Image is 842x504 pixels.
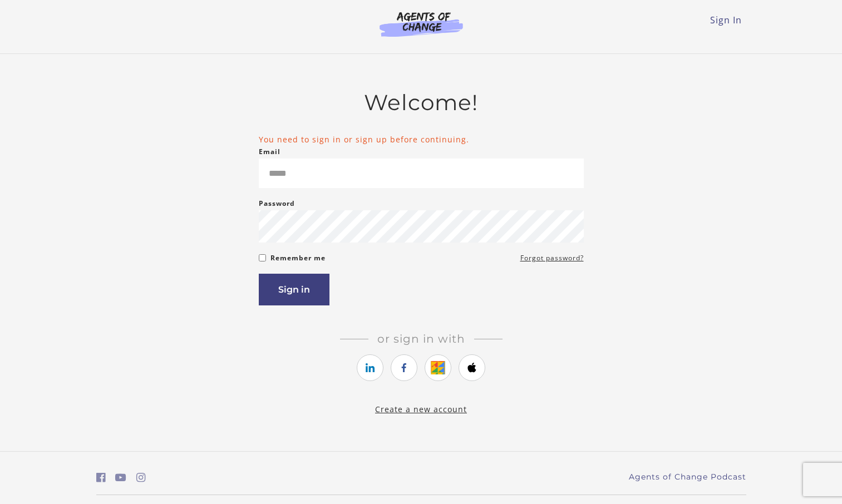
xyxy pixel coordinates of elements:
a: https://www.instagram.com/agentsofchangeprep/ (Open in a new window) [136,470,146,486]
img: Agents of Change Logo [368,11,475,37]
a: https://courses.thinkific.com/users/auth/apple?ss%5Breferral%5D=&ss%5Buser_return_to%5D=%2Fcourse... [459,354,485,381]
span: Or sign in with [368,332,474,345]
i: https://www.instagram.com/agentsofchangeprep/ (Open in a new window) [136,472,146,483]
a: https://courses.thinkific.com/users/auth/linkedin?ss%5Breferral%5D=&ss%5Buser_return_to%5D=%2Fcou... [357,354,383,381]
a: Forgot password? [520,251,584,265]
a: https://courses.thinkific.com/users/auth/facebook?ss%5Breferral%5D=&ss%5Buser_return_to%5D=%2Fcou... [391,354,417,381]
i: https://www.facebook.com/groups/aswbtestprep (Open in a new window) [96,472,106,483]
a: Create a new account [375,404,467,414]
button: Sign in [259,274,329,305]
a: https://courses.thinkific.com/users/auth/google?ss%5Breferral%5D=&ss%5Buser_return_to%5D=%2Fcours... [425,354,451,381]
a: https://www.youtube.com/c/AgentsofChangeTestPrepbyMeaganMitchell (Open in a new window) [115,470,126,486]
a: https://www.facebook.com/groups/aswbtestprep (Open in a new window) [96,470,106,486]
li: You need to sign in or sign up before continuing. [259,134,584,145]
label: Email [259,145,280,159]
h2: Welcome! [259,90,584,116]
label: Password [259,197,295,210]
i: https://www.youtube.com/c/AgentsofChangeTestPrepbyMeaganMitchell (Open in a new window) [115,472,126,483]
label: Remember me [270,251,326,265]
a: Sign In [710,14,742,26]
a: Agents of Change Podcast [629,471,746,483]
